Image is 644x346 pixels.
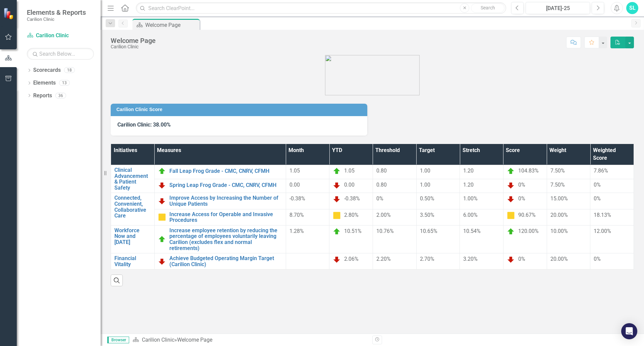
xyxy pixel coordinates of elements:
[376,228,394,234] span: 10.76%
[518,167,539,174] span: 104.83%
[463,228,481,234] span: 10.54%
[550,228,568,234] span: 10.00%
[420,212,434,218] span: 3.50%
[507,211,515,219] img: Caution
[27,32,94,40] a: Carilion Clinic
[333,195,341,203] img: Below Plan
[33,92,52,100] a: Reports
[145,21,198,29] div: Welcome Page
[33,79,56,87] a: Elements
[114,228,151,245] a: Workforce Now and [DATE]
[376,212,391,218] span: 2.00%
[333,181,341,189] img: Below Plan
[463,195,478,202] span: 1.00%
[177,337,212,343] div: Welcome Page
[550,212,568,218] span: 20.00%
[33,66,61,74] a: Scorecards
[169,195,282,207] a: Improve Access by Increasing the Number of Unique Patients
[169,211,282,223] a: Increase Access for Operable and Invasive Procedures
[420,256,434,262] span: 2.70%
[550,195,568,202] span: 15.00%
[507,181,515,189] img: Below Plan
[420,228,437,234] span: 10.65%
[158,197,166,205] img: Below Plan
[463,256,478,262] span: 3.20%
[344,256,359,262] span: 2.06%
[463,182,474,188] span: 1.20
[376,167,387,174] span: 0.80
[27,8,86,16] span: Elements & Reports
[594,167,608,174] span: 7.86%
[158,257,166,265] img: Below Plan
[158,167,166,175] img: On Target
[420,195,434,202] span: 0.50%
[594,195,601,202] span: 0%
[507,228,515,236] img: On Target
[333,255,341,263] img: Below Plan
[114,167,151,191] a: Clinical Advancement & Patient Safety
[107,337,129,343] span: Browser
[158,235,166,243] img: On Target
[3,8,15,19] img: ClearPoint Strategy
[344,196,360,202] span: -0.38%
[526,2,590,14] button: [DATE]-25
[507,167,515,175] img: On Target
[142,337,174,343] a: Carilion Clinic
[550,256,568,262] span: 20.00%
[158,213,166,221] img: Caution
[111,37,156,44] div: Welcome Page
[169,168,282,174] a: Fall Leap Frog Grade - CMC, CNRV, CFMH
[528,4,588,12] div: [DATE]-25
[169,182,282,188] a: Spring Leap Frog Grade - CMC, CNRV, CFMH
[289,212,304,218] span: 8.70%
[376,182,387,188] span: 0.80
[594,182,601,188] span: 0%
[111,44,156,49] div: Carilion Clinic
[114,195,151,218] a: Connected, Convenient, Collaborative Care
[117,121,171,128] span: Carilion Clinic: 38.00%
[594,212,611,218] span: 18.13%
[518,182,525,188] span: 0%
[594,256,601,262] span: 0%
[27,16,86,22] small: Carilion Clinic
[55,93,66,98] div: 36
[289,182,300,188] span: 0.00
[132,336,367,344] div: »
[594,228,611,234] span: 12.00%
[376,195,383,202] span: 0%
[420,182,430,188] span: 1.00
[507,195,515,203] img: Below Plan
[169,255,282,267] a: Achieve Budgeted Operating Margin Target (Carilion Clinic)
[333,211,341,219] img: Caution
[518,256,525,262] span: 0%
[114,255,151,267] a: Financial Vitality
[626,2,638,14] button: SL
[136,2,506,14] input: Search ClearPoint...
[158,181,166,189] img: Below Plan
[289,228,304,234] span: 1.28%
[344,212,359,218] span: 2.80%
[169,228,282,251] a: Increase employee retention by reducing the percentage of employees voluntarily leaving Carilion ...
[333,167,341,175] img: On Target
[64,67,75,73] div: 18
[463,212,478,218] span: 6.00%
[344,228,362,234] span: 10.51%
[463,167,474,174] span: 1.20
[59,80,70,86] div: 13
[344,182,355,188] span: 0.00
[518,212,536,218] span: 90.67%
[116,107,364,112] h3: Carilion Clinic Score
[325,55,420,95] img: carilion%20clinic%20logo%202.0.png
[376,256,391,262] span: 2.20%
[507,255,515,263] img: Below Plan
[621,323,637,339] div: Open Intercom Messenger
[550,167,565,174] span: 7.50%
[550,182,565,188] span: 7.50%
[518,196,525,202] span: 0%
[481,5,495,10] span: Search
[344,167,355,174] span: 1.05
[333,228,341,236] img: On Target
[420,167,430,174] span: 1.00
[289,195,305,202] span: -0.38%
